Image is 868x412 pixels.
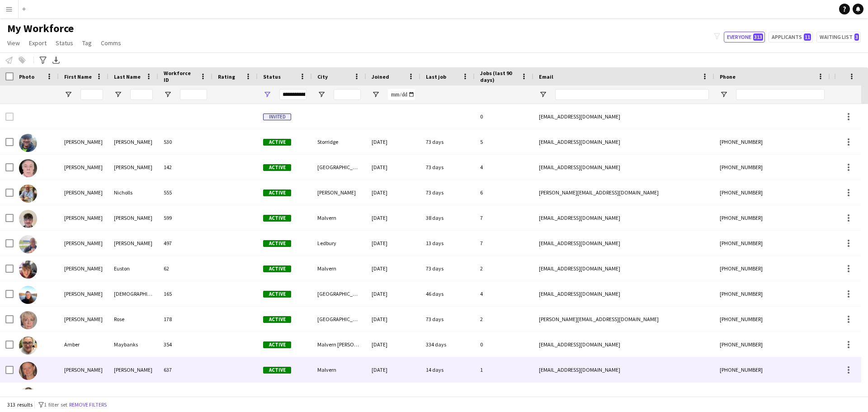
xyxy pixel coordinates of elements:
div: 7 [475,205,533,230]
span: Email [539,73,553,80]
div: [DATE] [366,281,420,306]
div: Malvern [312,205,366,230]
div: [EMAIL_ADDRESS][DOMAIN_NAME] [533,129,714,154]
div: Nicholls [108,180,158,205]
input: Last Name Filter Input [130,89,153,100]
div: [PERSON_NAME] [59,155,108,180]
img: Amelia Mills [19,387,37,405]
div: [DATE] [366,180,420,205]
div: [GEOGRAPHIC_DATA], [GEOGRAPHIC_DATA] [312,281,366,306]
a: Status [52,37,77,49]
div: 555 [158,180,212,205]
img: Alexander Brooks [19,235,37,253]
img: Adrian Pace-Bardon [19,159,37,177]
span: Workforce ID [164,70,196,83]
input: City Filter Input [334,89,361,100]
div: 4 [475,281,533,306]
div: [EMAIL_ADDRESS][DOMAIN_NAME] [533,383,714,407]
button: Open Filter Menu [539,90,547,99]
div: 599 [158,205,212,230]
input: Workforce ID Filter Input [180,89,207,100]
a: View [4,37,24,49]
div: [PERSON_NAME] [59,307,108,331]
div: [PERSON_NAME] [59,129,108,154]
div: [PHONE_NUMBER] [714,155,830,180]
div: [PERSON_NAME][EMAIL_ADDRESS][DOMAIN_NAME] [533,307,714,331]
div: [PHONE_NUMBER] [714,205,830,230]
span: Active [263,341,291,348]
div: [PERSON_NAME] [59,281,108,306]
div: 46 days [420,281,475,306]
span: 11 [804,33,811,41]
div: [PERSON_NAME] [59,231,108,256]
div: [PERSON_NAME] [59,205,108,230]
button: Waiting list3 [816,32,861,43]
div: [PHONE_NUMBER] [714,307,830,331]
span: 3 [854,33,859,41]
div: 73 days [420,155,475,180]
span: Comms [101,39,121,47]
a: Export [25,37,50,49]
span: Invited [263,114,291,120]
div: 2 [475,307,533,331]
div: 142 [158,155,212,180]
div: [DATE] [366,332,420,357]
div: [EMAIL_ADDRESS][DOMAIN_NAME] [533,357,714,382]
div: [PHONE_NUMBER] [714,256,830,281]
img: Alan Nicholls [19,185,37,203]
img: Alison Euston [19,260,37,279]
div: [EMAIL_ADDRESS][DOMAIN_NAME] [533,332,714,357]
div: [EMAIL_ADDRESS][DOMAIN_NAME] [533,281,714,306]
div: [PERSON_NAME] [59,357,108,382]
div: [DATE] [366,155,420,180]
div: [GEOGRAPHIC_DATA] [312,307,366,331]
div: [PERSON_NAME] [108,155,158,180]
input: Joined Filter Input [388,89,415,100]
div: 73 days [420,180,475,205]
div: Malvern [312,256,366,281]
img: Adam Greaves [19,134,37,152]
a: Comms [97,37,125,49]
button: Open Filter Menu [317,90,325,99]
div: [PHONE_NUMBER] [714,332,830,357]
div: [PHONE_NUMBER] [714,129,830,154]
div: 38 days [420,205,475,230]
div: [DATE] [366,357,420,382]
div: [DATE] [366,205,420,230]
app-action-btn: Advanced filters [38,55,48,66]
button: Open Filter Menu [64,90,72,99]
span: My Workforce [7,22,74,35]
div: 73 days [420,256,475,281]
button: Open Filter Menu [372,90,380,99]
div: 1 [475,357,533,382]
div: [PHONE_NUMBER] [714,231,830,256]
div: 4 [475,155,533,180]
input: Row Selection is disabled for this row (unchecked) [5,113,14,121]
div: Ledbury [312,231,366,256]
div: [PERSON_NAME] [59,383,108,407]
div: 0 [475,104,533,129]
div: Rose [108,307,158,331]
span: Active [263,240,291,247]
button: Everyone313 [724,32,765,43]
span: 1 filter set [44,401,67,408]
div: Malvern [312,357,366,382]
img: Amelia Alcott [19,362,37,380]
div: [PHONE_NUMBER] [714,180,830,205]
span: Active [263,164,291,171]
div: Malvern [PERSON_NAME] [312,332,366,357]
span: Active [263,189,291,196]
div: [PERSON_NAME] [108,205,158,230]
button: Open Filter Menu [164,90,172,99]
div: 637 [158,357,212,382]
div: [DATE] [366,307,420,331]
div: [PERSON_NAME] [108,357,158,382]
span: Jobs (last 90 days) [480,70,517,83]
div: 334 days [420,332,475,357]
div: Euston [108,256,158,281]
div: 530 [158,129,212,154]
img: Alex Smith [19,210,37,228]
div: [PERSON_NAME] [108,383,158,407]
input: Email Filter Input [555,89,709,100]
div: [EMAIL_ADDRESS][DOMAIN_NAME] [533,104,714,129]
